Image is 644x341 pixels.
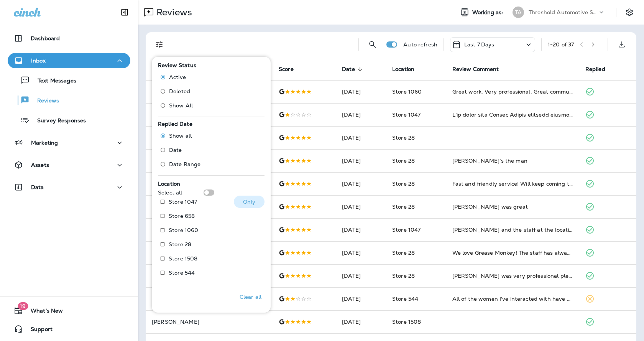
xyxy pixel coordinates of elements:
[169,213,195,219] p: Store 658
[158,180,180,187] span: Location
[336,310,386,333] td: [DATE]
[452,226,573,234] div: Brittany and the staff at the location were easy and wonderful to work with! Fast and efficient
[169,227,198,233] p: Store 1060
[392,66,424,72] span: Location
[8,31,130,46] button: Dashboard
[30,117,86,125] p: Survey Responses
[392,249,415,256] span: Store 28
[452,66,499,72] span: Review Comment
[452,249,573,257] div: We love Grease Monkey! The staff has always been friendly and easy to work with. Today, Danny, wa...
[169,88,190,94] span: Deleted
[452,295,573,303] div: All of the women I've interacted with have been very informative, courteous & professional. The l...
[279,66,304,72] span: Score
[158,189,182,196] p: Select all
[169,133,192,139] span: Show all
[513,7,524,18] div: TA
[279,66,294,72] span: Score
[243,199,256,205] p: Only
[8,72,130,88] button: Text Messages
[452,111,573,119] div: I’ve given this Grease Monkey location multiple chances, and unfortunately, each visit has been c...
[158,62,196,69] span: Review Status
[452,272,573,280] div: Danny was very professional pleased with service
[8,157,130,173] button: Assets
[31,162,49,168] p: Assets
[392,111,421,118] span: Store 1047
[153,7,192,18] p: Reviews
[169,74,186,80] span: Active
[8,112,130,128] button: Survey Responses
[392,134,415,141] span: Store 28
[452,66,509,72] span: Review Comment
[234,196,264,208] button: Only
[529,9,598,15] p: Threshold Automotive Service dba Grease Monkey
[152,319,266,325] p: [PERSON_NAME]
[169,161,200,167] span: Date Range
[169,147,182,153] span: Date
[31,184,44,190] p: Data
[452,180,573,188] div: Fast and friendly service! Will keep coming to this location.
[392,66,414,72] span: Location
[152,52,271,313] div: Filters
[472,9,505,16] span: Working as:
[392,157,415,164] span: Store 28
[392,88,422,95] span: Store 1060
[169,270,195,276] p: Store 544
[452,157,573,165] div: Danny’s the man
[23,308,63,317] span: What's New
[452,88,573,96] div: Great work. Very professional. Great communication. Alex is the name of manager that was helping ...
[18,302,28,310] span: 19
[31,35,60,41] p: Dashboard
[336,195,386,218] td: [DATE]
[240,294,261,300] p: Clear all
[336,218,386,241] td: [DATE]
[336,172,386,195] td: [DATE]
[336,241,386,264] td: [DATE]
[336,80,386,103] td: [DATE]
[585,66,605,72] span: Replied
[464,41,495,48] p: Last 7 Days
[392,318,421,325] span: Store 1508
[392,203,415,210] span: Store 28
[452,203,573,211] div: Danny was great
[169,255,197,262] p: Store 1508
[8,321,130,337] button: Support
[30,97,59,105] p: Reviews
[392,272,415,279] span: Store 28
[169,241,191,247] p: Store 28
[237,287,264,306] button: Clear all
[336,103,386,126] td: [DATE]
[365,37,380,52] button: Search Reviews
[8,92,130,108] button: Reviews
[31,58,46,64] p: Inbox
[392,295,418,302] span: Store 544
[30,77,76,85] p: Text Messages
[623,5,636,19] button: Settings
[8,53,130,68] button: Inbox
[403,41,437,48] p: Auto refresh
[336,264,386,287] td: [DATE]
[614,37,629,52] button: Export as CSV
[336,287,386,310] td: [DATE]
[392,180,415,187] span: Store 28
[31,140,58,146] p: Marketing
[342,66,365,72] span: Date
[336,126,386,149] td: [DATE]
[114,5,135,20] button: Collapse Sidebar
[8,135,130,150] button: Marketing
[8,303,130,318] button: 19What's New
[548,41,574,48] div: 1 - 20 of 37
[169,199,197,205] p: Store 1047
[585,66,615,72] span: Replied
[152,37,167,52] button: Filters
[336,149,386,172] td: [DATE]
[392,226,421,233] span: Store 1047
[158,120,192,127] span: Replied Date
[23,326,53,335] span: Support
[8,180,130,195] button: Data
[169,102,193,109] span: Show All
[342,66,355,72] span: Date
